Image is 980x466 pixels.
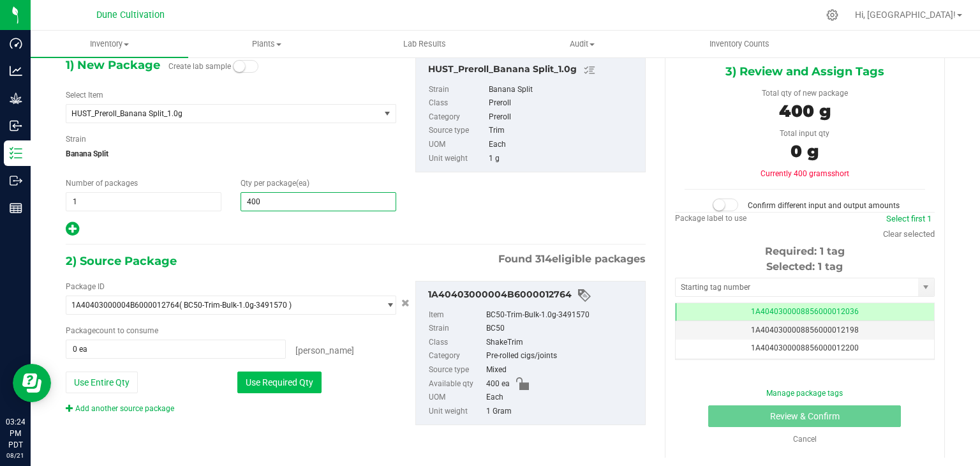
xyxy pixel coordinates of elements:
span: 1A4040300008856000012200 [751,343,859,352]
div: 1 Gram [486,405,639,419]
span: Plants [189,38,345,50]
p: 08/21 [6,451,25,460]
div: Trim [489,124,639,138]
inline-svg: Inbound [10,119,22,132]
span: Lab Results [386,38,463,50]
span: 3) Review and Assign Tags [725,62,884,81]
button: Review & Confirm [708,405,901,427]
span: 400 ea [486,377,510,391]
span: 1A40403000004B6000012764 [71,301,179,310]
inline-svg: Reports [10,202,22,214]
label: Category [429,110,486,124]
div: Pre-rolled cigs/joints [486,349,639,363]
span: (ea) [296,179,309,188]
div: Each [486,391,639,405]
label: UOM [429,138,486,152]
label: Create lab sample [168,57,231,76]
span: Found eligible packages [498,252,646,267]
label: Item [429,308,484,322]
span: ( BC50-Trim-Bulk-1.0g-3491570 ) [179,301,292,310]
label: Strain [66,133,86,145]
span: Number of packages [66,179,138,188]
span: Qty per package [241,179,309,188]
a: Select first 1 [886,214,932,223]
div: 1A40403000004B6000012764 [428,288,639,303]
label: Source type [429,363,484,377]
input: 1 [66,193,221,211]
a: Manage package tags [766,389,843,398]
input: 0 ea [66,340,285,358]
span: HUST_Preroll_Banana Split_1.0g [71,109,362,118]
inline-svg: Outbound [10,174,22,187]
label: Class [429,96,486,110]
span: 1) New Package [66,56,160,75]
span: short [831,169,849,178]
span: Dune Cultivation [96,10,165,20]
span: Total qty of new package [762,89,848,98]
label: Class [429,336,484,350]
div: ShakeTrim [486,336,639,350]
span: count [96,326,115,335]
div: BC50-Trim-Bulk-1.0g-3491570 [486,308,639,322]
span: Add new output [66,227,79,236]
span: 2) Source Package [66,252,177,271]
span: Audit [504,38,660,50]
span: Inventory Counts [692,38,787,50]
a: Plants [188,31,346,57]
span: Package ID [66,282,105,291]
inline-svg: Analytics [10,64,22,77]
inline-svg: Dashboard [10,37,22,50]
span: Total input qty [780,129,829,138]
span: select [918,278,934,296]
div: Preroll [489,96,639,110]
label: Available qty [429,377,484,391]
span: select [379,296,395,314]
span: 400 g [779,101,831,121]
a: Cancel [793,435,817,444]
span: Selected: 1 tag [766,260,843,273]
label: Unit weight [429,405,484,419]
span: 0 g [791,141,819,162]
div: BC50 [486,322,639,336]
div: Each [489,138,639,152]
span: Required: 1 tag [765,245,845,257]
span: Banana Split [66,144,396,163]
label: Source type [429,124,486,138]
div: Manage settings [824,9,840,21]
span: Package label to use [675,214,746,223]
span: select [379,105,395,123]
label: Strain [429,322,484,336]
a: Audit [503,31,661,57]
span: Confirm different input and output amounts [748,201,900,210]
a: Clear selected [883,229,935,239]
button: Use Entire Qty [66,372,138,393]
button: Use Required Qty [237,372,322,393]
div: 1 g [489,152,639,166]
span: Currently 400 grams [761,169,849,178]
iframe: Resource center [13,364,51,402]
label: Category [429,349,484,363]
p: 03:24 PM PDT [6,416,25,451]
a: Inventory Counts [661,31,819,57]
label: UOM [429,391,484,405]
a: Add another source package [66,404,174,413]
button: Cancel button [397,294,413,313]
span: Package to consume [66,326,158,335]
label: Select Item [66,89,103,101]
span: Hi, [GEOGRAPHIC_DATA]! [855,10,956,20]
div: HUST_Preroll_Banana Split_1.0g [428,63,639,78]
span: Inventory [31,38,188,50]
span: 1A4040300008856000012198 [751,326,859,334]
span: [PERSON_NAME] [295,345,354,356]
inline-svg: Grow [10,92,22,105]
a: Inventory [31,31,188,57]
label: Unit weight [429,152,486,166]
div: Preroll [489,110,639,124]
input: Starting tag number [676,278,918,296]
a: Lab Results [346,31,503,57]
div: Mixed [486,363,639,377]
inline-svg: Inventory [10,147,22,160]
span: 314 [535,253,552,265]
div: Banana Split [489,83,639,97]
span: 1A4040300008856000012036 [751,307,859,316]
